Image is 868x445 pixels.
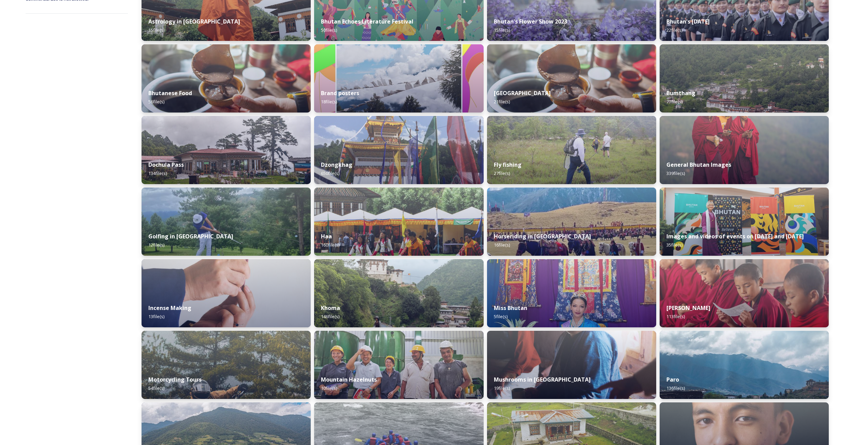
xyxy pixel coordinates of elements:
span: 146 file(s) [321,313,339,320]
span: 50 file(s) [321,27,337,33]
img: Bumdeling%2520090723%2520by%2520Amp%2520Sripimanwat-4%25202.jpg [487,44,656,113]
strong: Fly fishing [494,161,521,168]
span: 18 file(s) [321,99,337,105]
img: By%2520Leewang%2520Tobgay%252C%2520President%252C%2520The%2520Badgers%2520Motorcycle%2520Club%252... [142,331,311,399]
span: 54 file(s) [148,385,164,391]
span: 339 file(s) [666,170,685,176]
img: Miss%2520Bhutan%2520Tashi%2520Choden%25205.jpg [487,259,656,327]
strong: [PERSON_NAME] [666,304,710,312]
img: Paro%2520050723%2520by%2520Amp%2520Sripimanwat-20.jpg [660,331,829,399]
strong: Paro [666,376,679,383]
span: 16 file(s) [494,242,510,248]
strong: Bhutan's [DATE] [666,18,710,25]
strong: Dzongkhag [321,161,352,168]
span: 15 file(s) [494,27,510,33]
span: 19 file(s) [494,385,510,391]
span: 5 file(s) [494,313,507,320]
span: 15 file(s) [148,27,164,33]
span: 160 file(s) [321,242,339,248]
span: 10 file(s) [321,385,337,391]
strong: Horseriding in [GEOGRAPHIC_DATA] [494,233,591,240]
span: 650 file(s) [321,170,339,176]
img: WattBryan-20170720-0740-P50.jpg [314,331,483,399]
img: _SCH5631.jpg [142,259,311,327]
img: IMG_0877.jpeg [142,188,311,256]
img: A%2520guest%2520with%2520new%2520signage%2520at%2520the%2520airport.jpeg [660,188,829,256]
img: _SCH7798.jpg [487,331,656,399]
strong: Dochula Pass [148,161,184,168]
img: Festival%2520Header.jpg [314,116,483,184]
img: by%2520Ugyen%2520Wangchuk14.JPG [487,116,656,184]
span: 113 file(s) [666,313,685,320]
img: Horseriding%2520in%2520Bhutan2.JPG [487,188,656,256]
strong: Bhutanese Food [148,89,192,97]
img: 2022-10-01%252011.41.43.jpg [142,116,311,184]
span: 136 file(s) [666,385,685,391]
strong: Mushrooms in [GEOGRAPHIC_DATA] [494,376,591,383]
img: Bhutan_Believe_800_1000_4.jpg [314,44,483,113]
img: Bumthang%2520180723%2520by%2520Amp%2520Sripimanwat-20.jpg [660,44,829,113]
strong: Khoma [321,304,340,312]
span: 27 file(s) [494,170,510,176]
span: 77 file(s) [666,99,682,105]
img: MarcusWestbergBhutanHiRes-23.jpg [660,116,829,184]
strong: Bumthang [666,89,695,97]
span: 134 file(s) [148,170,167,176]
img: Haa%2520Summer%2520Festival1.jpeg [314,188,483,256]
strong: Images and videos of events on [DATE] and [DATE] [666,233,804,240]
span: 56 file(s) [148,99,164,105]
strong: Mountain Hazelnuts [321,376,377,383]
strong: Motorcycling Tours [148,376,202,383]
strong: [GEOGRAPHIC_DATA] [494,89,551,97]
img: Khoma%2520130723%2520by%2520Amp%2520Sripimanwat-7.jpg [314,259,483,327]
strong: Bhutan Echoes Literature Festival [321,18,413,25]
span: 22 file(s) [666,27,682,33]
strong: Brand posters [321,89,359,97]
strong: Bhutan's Flower Show 2023 [494,18,567,25]
img: Mongar%2520and%2520Dametshi%2520110723%2520by%2520Amp%2520Sripimanwat-9.jpg [660,259,829,327]
span: 12 file(s) [148,242,164,248]
img: Bumdeling%2520090723%2520by%2520Amp%2520Sripimanwat-4.jpg [142,44,311,113]
span: 13 file(s) [148,313,164,320]
strong: Golfing in [GEOGRAPHIC_DATA] [148,233,233,240]
span: 35 file(s) [666,242,682,248]
strong: General Bhutan Images [666,161,731,168]
strong: Miss Bhutan [494,304,527,312]
strong: Haa [321,233,332,240]
strong: Incense Making [148,304,191,312]
strong: Astrology in [GEOGRAPHIC_DATA] [148,18,240,25]
span: 21 file(s) [494,99,510,105]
